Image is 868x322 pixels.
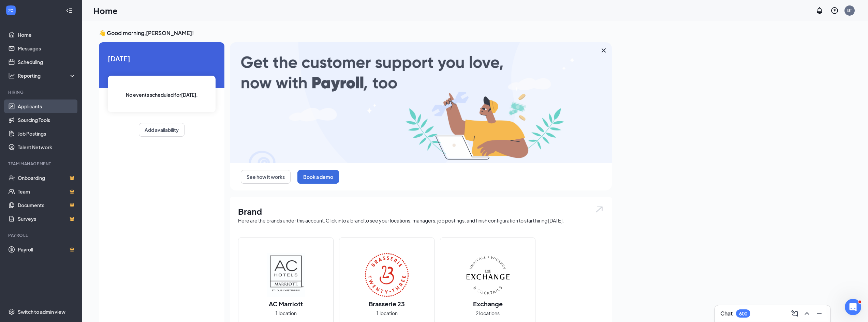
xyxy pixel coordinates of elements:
[139,123,185,137] button: Add availability
[18,72,76,79] div: Reporting
[815,309,823,318] svg: Minimize
[275,309,297,317] span: 1 location
[376,309,398,317] span: 1 location
[126,91,198,98] span: No events scheduled for [DATE] .
[466,253,510,297] img: Exchange
[739,311,747,317] div: 600
[230,42,612,163] img: payroll-large.gif
[18,127,76,140] a: Job Postings
[18,28,76,42] a: Home
[297,170,339,184] button: Book a demo
[720,310,733,317] h3: Chat
[108,53,216,64] span: [DATE]
[365,253,409,297] img: Brasserie 23
[845,299,861,315] iframe: Intercom live chat
[8,161,75,167] div: Team Management
[466,300,510,308] h2: Exchange
[801,308,812,319] button: ChevronUp
[18,243,76,256] a: PayrollCrown
[600,46,608,55] svg: Cross
[18,171,76,185] a: OnboardingCrown
[99,29,612,37] h3: 👋 Good morning, [PERSON_NAME] !
[595,205,604,213] img: open.6027fd2a22e1237b5b06.svg
[8,89,75,95] div: Hiring
[264,253,308,297] img: AC Marriott
[815,6,824,15] svg: Notifications
[8,308,15,315] svg: Settings
[18,55,76,69] a: Scheduling
[93,5,118,16] h1: Home
[238,205,604,217] h1: Brand
[814,308,825,319] button: Minimize
[476,309,500,317] span: 2 locations
[847,7,852,13] div: BT
[8,72,15,79] svg: Analysis
[18,113,76,127] a: Sourcing Tools
[8,7,14,14] svg: WorkstreamLogo
[238,217,604,224] div: Here are the brands under this account. Click into a brand to see your locations, managers, job p...
[66,7,73,14] svg: Collapse
[789,308,800,319] button: ComposeMessage
[18,212,76,226] a: SurveysCrown
[803,309,811,318] svg: ChevronUp
[18,140,76,154] a: Talent Network
[18,99,76,113] a: Applicants
[8,232,75,238] div: Payroll
[18,185,76,198] a: TeamCrown
[241,170,291,184] button: See how it works
[830,6,839,15] svg: QuestionInfo
[18,42,76,55] a: Messages
[18,308,65,315] div: Switch to admin view
[262,300,310,308] h2: AC Marriott
[791,309,799,318] svg: ComposeMessage
[18,198,76,212] a: DocumentsCrown
[362,300,412,308] h2: Brasserie 23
